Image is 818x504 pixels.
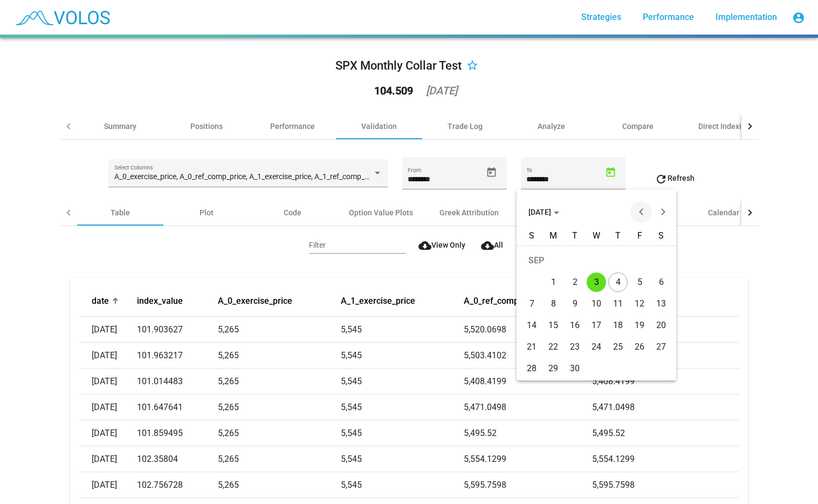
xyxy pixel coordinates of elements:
[587,316,606,335] div: 17
[630,294,649,314] div: 12
[630,316,649,335] div: 19
[587,294,606,314] div: 10
[629,293,650,315] td: September 12, 2025
[586,336,607,358] td: September 24, 2025
[629,230,650,246] th: Friday
[521,336,542,358] td: September 21, 2025
[544,337,563,357] div: 22
[586,293,607,315] td: September 10, 2025
[528,208,559,216] span: [DATE]
[565,294,585,314] div: 9
[542,293,564,315] td: September 8, 2025
[564,336,586,358] td: September 23, 2025
[522,294,541,314] div: 7
[651,273,671,292] div: 6
[629,315,650,336] td: September 19, 2025
[607,336,629,358] td: September 25, 2025
[587,273,606,292] div: 3
[629,271,650,293] td: September 5, 2025
[650,293,672,315] td: September 13, 2025
[544,273,563,292] div: 1
[608,337,628,357] div: 25
[565,359,585,378] div: 30
[586,271,607,293] td: September 3, 2025
[608,294,628,314] div: 11
[564,315,586,336] td: September 16, 2025
[629,336,650,358] td: September 26, 2025
[542,230,564,246] th: Monday
[565,316,585,335] div: 16
[607,271,629,293] td: September 4, 2025
[651,316,671,335] div: 20
[651,337,671,357] div: 27
[521,250,672,271] td: SEP
[564,358,586,379] td: September 30, 2025
[544,316,563,335] div: 15
[565,273,585,292] div: 2
[521,230,542,246] th: Sunday
[607,230,629,246] th: Thursday
[630,273,649,292] div: 5
[542,315,564,336] td: September 15, 2025
[522,337,541,357] div: 21
[520,201,568,223] button: Choose month and year
[542,358,564,379] td: September 29, 2025
[564,271,586,293] td: September 2, 2025
[650,315,672,336] td: September 20, 2025
[521,358,542,379] td: September 28, 2025
[608,273,628,292] div: 4
[630,201,652,223] button: Previous month
[542,271,564,293] td: September 1, 2025
[607,315,629,336] td: September 18, 2025
[650,271,672,293] td: September 6, 2025
[521,315,542,336] td: September 14, 2025
[650,230,672,246] th: Saturday
[544,359,563,378] div: 29
[607,293,629,315] td: September 11, 2025
[652,201,673,223] button: Next month
[565,337,585,357] div: 23
[544,294,563,314] div: 8
[564,230,586,246] th: Tuesday
[651,294,671,314] div: 13
[521,293,542,315] td: September 7, 2025
[587,337,606,357] div: 24
[564,293,586,315] td: September 9, 2025
[522,359,541,378] div: 28
[522,316,541,335] div: 14
[650,336,672,358] td: September 27, 2025
[586,315,607,336] td: September 17, 2025
[586,230,607,246] th: Wednesday
[542,336,564,358] td: September 22, 2025
[630,337,649,357] div: 26
[608,316,628,335] div: 18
